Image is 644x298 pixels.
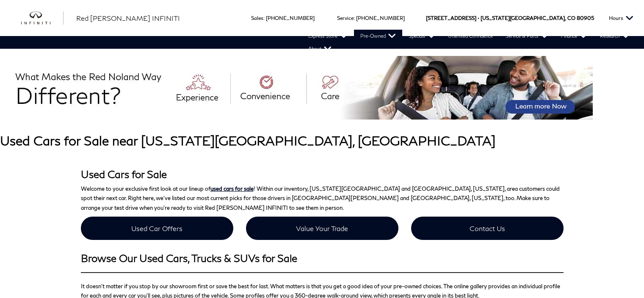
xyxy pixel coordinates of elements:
nav: Main Navigation [8,30,644,55]
span: : [354,15,355,21]
img: INFINITI [21,11,64,25]
a: used cars for sale [210,185,254,192]
a: [STREET_ADDRESS] • [US_STATE][GEOGRAPHIC_DATA], CO 80905 [426,15,594,21]
a: Service & Parts [499,30,555,42]
span: Red [PERSON_NAME] INFINITI [76,14,180,22]
a: Finance [555,30,594,42]
a: infiniti [21,11,64,25]
a: Contact Us [411,217,564,240]
a: Express Store [302,30,354,42]
a: Value Your Trade [246,217,398,240]
a: Specials [402,30,442,42]
a: Unlimited Confidence [442,30,499,42]
p: Welcome to your exclusive first look at our lineup of ! Within our inventory, [US_STATE][GEOGRAPH... [81,184,564,212]
a: About [302,42,338,55]
a: Pre-Owned [354,30,402,42]
span: : [263,15,265,21]
a: [PHONE_NUMBER] [266,15,315,21]
strong: Browse Our Used Cars, Trucks & SUVs for Sale [81,252,297,264]
a: Research [594,30,636,42]
a: Red [PERSON_NAME] INFINITI [76,13,180,23]
strong: Used Cars for Sale [81,168,167,180]
a: Used Car Offers [81,217,233,240]
a: [PHONE_NUMBER] [356,15,405,21]
span: Sales [251,15,263,21]
span: Service [337,15,354,21]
